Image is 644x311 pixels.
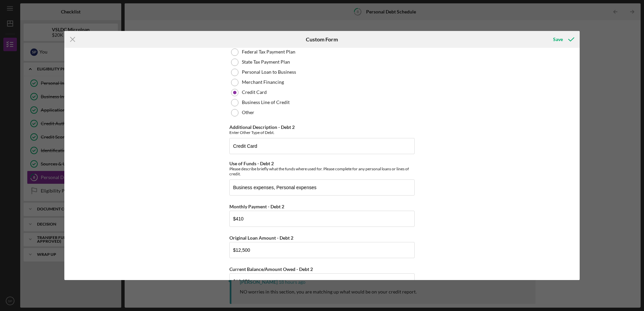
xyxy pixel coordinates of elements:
div: Save [553,33,563,46]
label: Original Loan Amount - Debt 2 [229,235,293,241]
label: Business Line of Credit [242,100,290,105]
h6: Custom Form [306,36,338,42]
button: Save [546,33,580,46]
label: Personal Loan to Business [242,69,296,75]
label: Use of Funds - Debt 2 [229,161,274,166]
label: Credit Card [242,90,267,95]
label: Merchant Financing [242,79,284,85]
div: Enter Other Type of Debt. [229,130,415,135]
label: Federal Tax Payment Plan [242,49,295,55]
div: Please describe briefly what the funds where used for. Please complete for any personal loans or ... [229,166,415,176]
label: Other [242,110,254,115]
label: Monthly Payment - Debt 2 [229,204,284,209]
label: Additional Description - Debt 2 [229,124,295,130]
label: State Tax Payment Plan [242,59,290,65]
label: Current Balance/Amount Owed - Debt 2 [229,266,313,272]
